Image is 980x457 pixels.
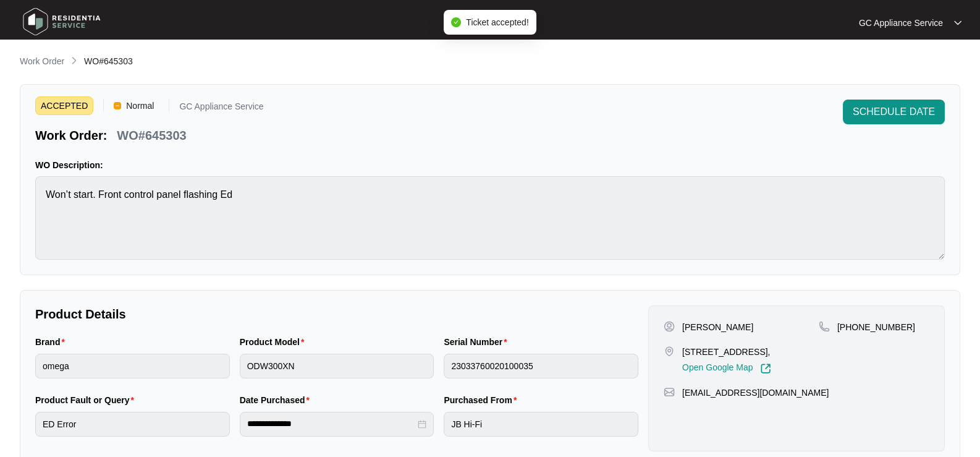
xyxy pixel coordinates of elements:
p: [STREET_ADDRESS], [682,346,771,358]
img: map-pin [664,346,675,357]
p: GC Appliance Service [859,17,943,29]
textarea: Won’t start. Front control panel flashing Ed [35,176,945,260]
p: Product Details [35,305,638,323]
img: Link-External [760,363,771,374]
img: map-pin [664,387,675,398]
span: SCHEDULE DATE [853,105,935,119]
label: Serial Number [444,336,512,348]
button: SCHEDULE DATE [843,100,945,124]
p: Work Order [20,55,64,67]
input: Purchased From [444,412,638,437]
span: Normal [121,96,159,115]
p: [PHONE_NUMBER] [837,321,915,333]
p: Work Order: [35,127,107,144]
label: Date Purchased [240,394,315,406]
img: Vercel Logo [114,102,121,109]
input: Brand [35,354,230,378]
span: WO#645303 [84,56,133,66]
input: Product Model [240,354,434,378]
img: map-pin [819,321,830,332]
span: Ticket accepted! [466,17,528,27]
a: Open Google Map [682,363,771,374]
input: Date Purchased [247,417,416,430]
p: WO Description: [35,159,945,171]
input: Serial Number [444,354,638,378]
span: ACCEPTED [35,96,93,115]
p: GC Appliance Service [179,102,263,115]
label: Brand [35,336,70,348]
input: Product Fault or Query [35,412,230,437]
p: [EMAIL_ADDRESS][DOMAIN_NAME] [682,387,829,399]
img: chevron-right [69,56,79,66]
label: Product Model [240,336,310,348]
a: Work Order [17,55,67,69]
p: WO#645303 [117,127,186,144]
label: Product Fault or Query [35,394,139,406]
p: [PERSON_NAME] [682,321,753,333]
img: user-pin [664,321,675,332]
span: check-circle [451,17,461,27]
img: residentia service logo [19,3,105,40]
label: Purchased From [444,394,522,406]
img: dropdown arrow [954,20,961,26]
